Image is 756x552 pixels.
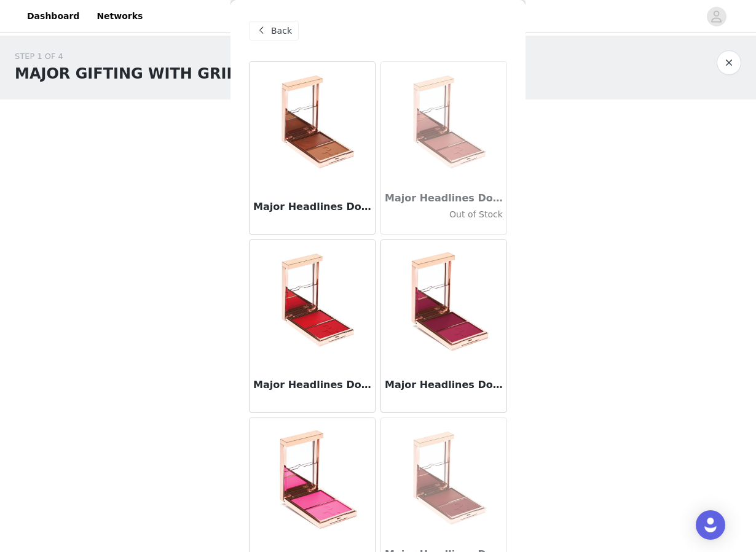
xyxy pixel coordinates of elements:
[15,63,239,85] h1: MAJOR GIFTING WITH GRIN
[251,62,374,185] img: Major Headlines Double-Take Crème & Powder Blush Duo - She's so LA
[251,418,374,541] img: Major Headlines Double-Take Crème & Powder Blush Duo - She's Giving
[382,418,505,541] img: Major Headlines Double-Take Crème & Powder Blush Duo - She Knows Who She Is
[696,510,725,540] div: Open Intercom Messenger
[253,378,371,392] h3: Major Headlines Double-Take Crème & Powder Blush Duo - She Left Me On Red
[89,2,150,30] a: Networks
[253,200,371,214] h3: Major Headlines Double-Take Crème & Powder Blush Duo - She's so LA
[385,191,503,206] h3: Major Headlines Double-Take Crème & Powder Blush Duo - She's Seductive
[385,208,503,221] h4: Out of Stock
[382,240,505,363] img: Major Headlines Double-Take Crème & Powder Blush Duo - She's Wanted
[15,50,239,63] div: STEP 1 OF 4
[20,2,87,30] a: Dashboard
[385,378,503,392] h3: Major Headlines Double-Take Crème & Powder Blush Duo - She's Wanted
[251,240,374,363] img: Major Headlines Double-Take Crème & Powder Blush Duo - She Left Me On Red
[711,7,722,26] div: avatar
[271,25,292,37] span: Back
[382,62,505,185] img: Major Headlines Double-Take Crème & Powder Blush Duo - She's Seductive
